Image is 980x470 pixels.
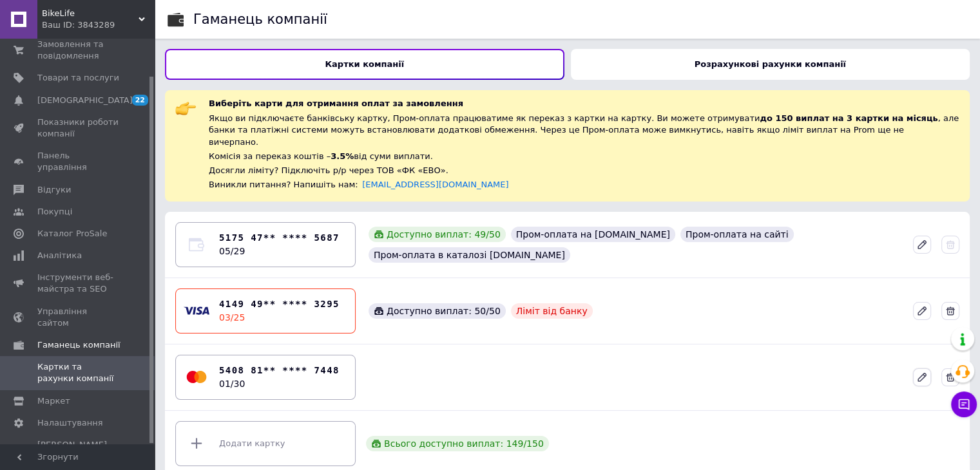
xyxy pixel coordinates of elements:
b: Картки компанії [325,59,404,69]
span: Відгуки [37,184,71,196]
span: Інструменти веб-майстра та SEO [37,272,119,295]
div: Досягли ліміту? Підключіть р/р через ТОВ «ФК «ЕВО». [209,165,959,176]
span: Показники роботи компанії [37,117,119,140]
span: Аналітика [37,250,82,261]
div: Додати картку [184,424,347,463]
span: BikeLife [42,8,139,19]
span: Замовлення та повідомлення [37,39,119,62]
time: 03/25 [219,312,245,323]
span: Виберіть карти для отримання оплат за замовлення [209,99,463,108]
span: 3.5% [331,151,354,161]
div: Всього доступно виплат: 149 / 150 [366,436,549,451]
span: 22 [132,95,148,106]
span: Маркет [37,395,70,407]
div: Пром-оплата на сайті [680,227,794,242]
div: Пром-оплата на [DOMAIN_NAME] [511,227,675,242]
div: Виникли питання? Напишіть нам: [209,179,959,191]
div: Доступно виплат: 50 / 50 [369,303,506,319]
time: 05/29 [219,246,245,256]
span: Покупці [37,206,72,218]
div: Доступно виплат: 49 / 50 [369,227,506,242]
span: Управління сайтом [37,306,119,329]
div: Пром-оплата в каталозі [DOMAIN_NAME] [369,247,570,263]
div: Ліміт від банку [511,303,593,319]
div: Комісія за переказ коштів – від суми виплати. [209,151,959,163]
span: до 150 виплат на 3 картки на місяць [760,113,937,123]
time: 01/30 [219,379,245,389]
button: Чат з покупцем [951,391,977,417]
span: Картки та рахунки компанії [37,361,119,384]
div: Ваш ID: 3843289 [42,19,155,31]
span: [DEMOGRAPHIC_DATA] [37,95,133,106]
a: [EMAIL_ADDRESS][DOMAIN_NAME] [362,180,508,189]
span: Налаштування [37,417,103,429]
span: Товари та послуги [37,72,119,84]
div: Гаманець компанії [193,13,327,26]
span: Каталог ProSale [37,228,107,240]
span: Гаманець компанії [37,339,120,351]
div: Якщо ви підключаєте банківську картку, Пром-оплата працюватиме як переказ з картки на картку. Ви ... [209,113,959,148]
span: Панель управління [37,150,119,173]
b: Розрахункові рахунки компанії [695,59,846,69]
img: :point_right: [175,98,196,118]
